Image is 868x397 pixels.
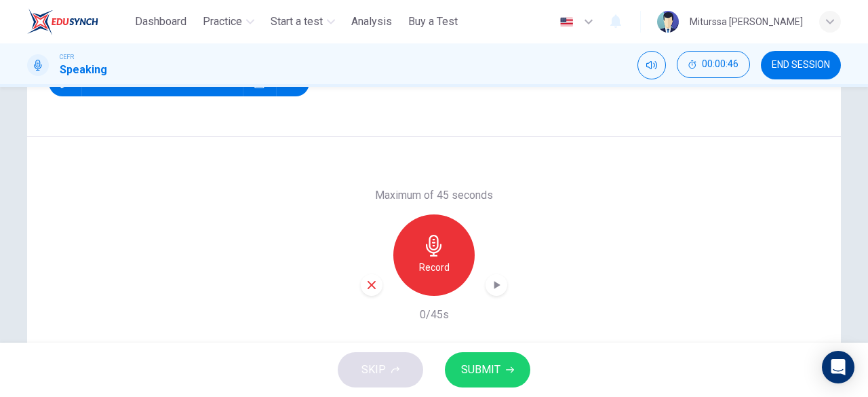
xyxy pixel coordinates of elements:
[203,14,242,30] span: Practice
[130,10,192,34] button: Dashboard
[393,214,475,296] button: Record
[761,51,841,79] button: END SESSION
[690,14,803,30] div: Miturssa [PERSON_NAME]
[822,351,854,383] div: Open Intercom Messenger
[637,51,666,79] div: Mute
[60,52,74,62] span: CEFR
[419,259,450,276] h6: Record
[408,14,458,30] span: Buy a Test
[702,59,738,70] span: 00:00:46
[677,51,750,79] div: Hide
[558,17,575,27] img: en
[27,8,130,35] a: ELTC logo
[677,51,750,78] button: 00:00:46
[27,8,98,35] img: ELTC logo
[265,10,340,34] button: Start a test
[657,11,679,33] img: Profile picture
[375,187,493,204] h6: Maximum of 45 seconds
[461,360,500,379] span: SUBMIT
[772,60,830,71] span: END SESSION
[271,14,323,30] span: Start a test
[420,307,449,323] h6: 0/45s
[445,352,530,387] button: SUBMIT
[135,14,186,30] span: Dashboard
[346,10,397,34] button: Analysis
[403,10,463,34] button: Buy a Test
[197,10,260,34] button: Practice
[351,14,392,30] span: Analysis
[60,62,107,78] h1: Speaking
